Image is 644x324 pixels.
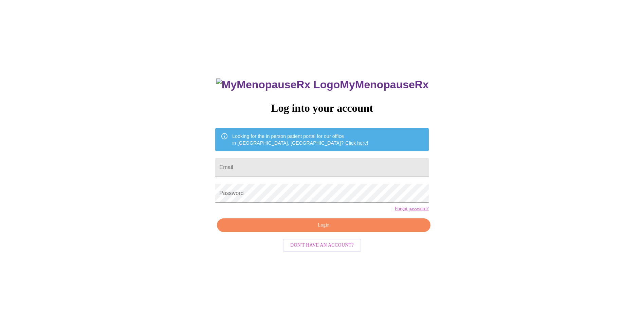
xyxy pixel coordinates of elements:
img: MyMenopauseRx Logo [216,78,340,91]
button: Don't have an account? [283,239,361,252]
span: Don't have an account? [290,241,354,250]
h3: MyMenopauseRx [216,78,429,91]
a: Click here! [345,140,368,146]
span: Login [225,221,422,230]
h3: Log into your account [215,102,428,114]
div: Looking for the in person patient portal for our office in [GEOGRAPHIC_DATA], [GEOGRAPHIC_DATA]? [232,130,368,149]
button: Login [217,218,430,232]
a: Don't have an account? [281,242,363,248]
a: Forgot password? [395,206,429,212]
